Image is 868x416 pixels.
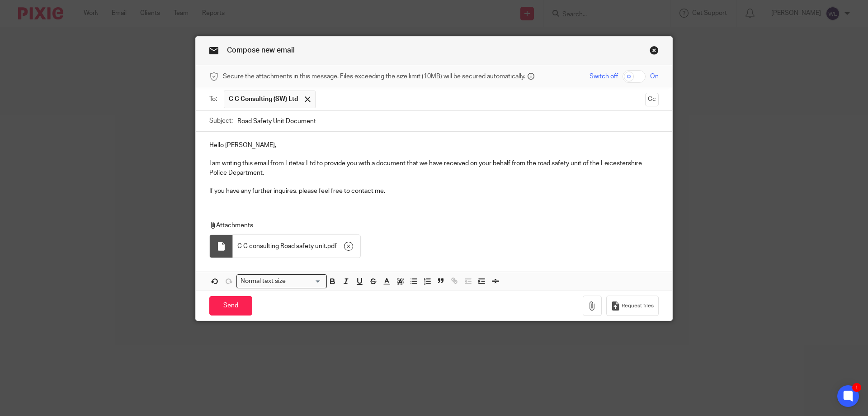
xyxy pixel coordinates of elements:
label: Subject: [209,116,233,125]
input: Search for option [289,277,321,286]
span: Compose new email [227,47,295,54]
button: Cc [645,93,659,106]
div: 1 [852,383,861,392]
span: Request files [622,302,654,310]
span: C C consulting Road safety unit [237,242,326,251]
a: Close this dialog window [650,46,659,58]
label: To: [209,95,219,104]
span: pdf [327,242,337,251]
p: If you have any further inquires, please feel free to contact me. [209,186,659,196]
span: C C Consulting (SW) Ltd [229,95,298,104]
input: Send [209,296,252,316]
p: I am writing this email from Litetax Ltd to provide you with a document that we have received on ... [209,159,659,177]
p: Hello [PERSON_NAME], [209,141,659,150]
span: Switch off [590,72,618,81]
span: Secure the attachments in this message. Files exceeding the size limit (10MB) will be secured aut... [223,72,525,81]
div: Search for option [236,274,327,288]
div: . [233,235,360,258]
span: Normal text size [239,277,288,286]
button: Request files [606,296,659,316]
span: On [650,72,659,81]
p: Attachments [209,221,646,230]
